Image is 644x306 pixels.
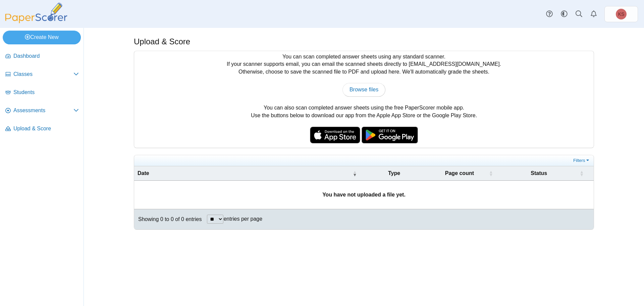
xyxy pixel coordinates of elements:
span: Upload & Score [13,125,79,132]
span: Classes [13,71,73,78]
span: Status [499,170,578,177]
a: PaperScorer [3,18,70,24]
span: Page count : Activate to sort [489,170,493,177]
a: Assessments [3,103,82,119]
span: Dashboard [13,52,79,60]
a: Classes [3,67,82,83]
img: google-play-badge.png [362,127,418,143]
a: Dashboard [3,48,82,64]
a: Browse files [342,83,385,96]
span: Date [138,170,352,177]
span: Students [13,89,79,96]
div: You can scan completed answer sheets using any standard scanner. If your scanner supports email, ... [134,51,594,148]
span: Type [364,170,425,177]
span: Status : Activate to sort [580,170,584,177]
h1: Upload & Score [134,36,190,47]
div: Showing 0 to 0 of 0 entries [134,209,202,229]
span: Assessments [13,107,73,114]
span: Date : Activate to remove sorting [353,170,357,177]
a: Students [3,85,82,101]
span: Karen Stein [616,9,627,19]
span: Page count [431,170,487,177]
img: apple-store-badge.svg [310,127,360,143]
a: Alerts [586,7,601,21]
a: Filters [572,157,592,164]
b: You have not uploaded a file yet. [322,192,406,198]
span: Browse files [350,87,378,92]
a: Create New [3,31,81,44]
a: Upload & Score [3,121,82,137]
label: entries per page [223,216,262,222]
img: PaperScorer [3,3,70,23]
span: Karen Stein [618,12,625,16]
a: Karen Stein [604,6,638,22]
